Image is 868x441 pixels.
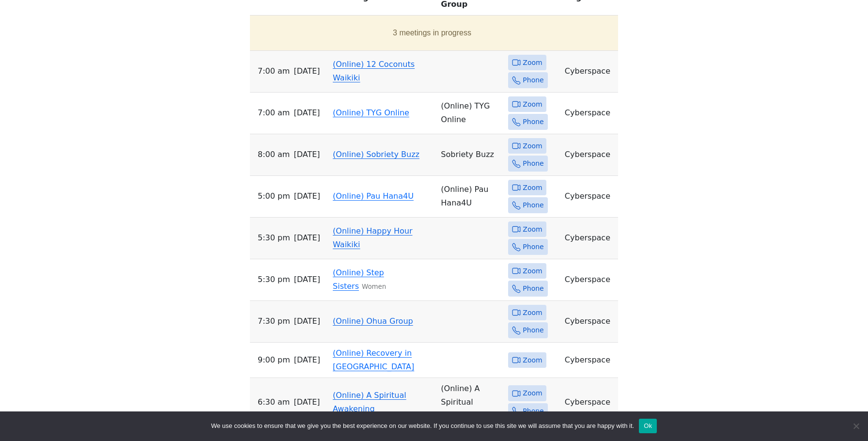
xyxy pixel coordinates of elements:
span: No [851,421,861,431]
span: [DATE] [294,64,320,78]
td: Cyberspace [561,134,618,176]
button: Ok [639,419,657,433]
a: (Online) Sobriety Buzz [333,150,419,159]
span: We use cookies to ensure that we give you the best experience on our website. If you continue to ... [211,421,634,431]
a: (Online) A Spiritual Awakening [333,391,406,413]
span: Phone [523,199,543,211]
td: Cyberspace [561,93,618,134]
span: Phone [523,241,543,253]
span: [DATE] [294,353,320,367]
small: Women [362,283,386,290]
span: [DATE] [294,189,320,203]
td: (Online) TYG Online [437,93,504,134]
td: Cyberspace [561,343,618,378]
span: 7:00 AM [258,106,290,120]
span: [DATE] [294,148,320,161]
span: [DATE] [294,273,320,286]
a: (Online) Happy Hour Waikiki [333,226,412,249]
a: (Online) Pau Hana4U [333,191,414,201]
a: (Online) Step Sisters [333,268,384,291]
a: (Online) Ohua Group [333,316,413,326]
span: Phone [523,283,543,295]
span: 8:00 AM [258,148,290,161]
span: Zoom [523,182,542,194]
span: 5:30 PM [258,231,290,245]
span: 9:00 PM [258,353,290,367]
span: [DATE] [294,106,320,120]
span: Phone [523,74,543,86]
td: (Online) A Spiritual Awakening [437,378,504,427]
span: Zoom [523,98,542,110]
td: Sobriety Buzz [437,134,504,176]
span: Zoom [523,223,542,236]
span: 5:00 PM [258,189,290,203]
td: Cyberspace [561,51,618,93]
td: Cyberspace [561,259,618,301]
td: (Online) Pau Hana4U [437,176,504,218]
a: (Online) Recovery in [GEOGRAPHIC_DATA] [333,348,414,371]
span: [DATE] [294,315,320,328]
span: Zoom [523,387,542,399]
span: [DATE] [294,395,320,409]
span: Zoom [523,57,542,69]
span: Zoom [523,307,542,319]
span: Phone [523,157,543,170]
td: Cyberspace [561,301,618,343]
span: Zoom [523,354,542,366]
button: 3 meetings in progress [254,19,610,47]
span: Phone [523,116,543,128]
span: 7:30 PM [258,315,290,328]
td: Cyberspace [561,378,618,427]
span: [DATE] [294,231,320,245]
span: Zoom [523,265,542,277]
span: 7:00 AM [258,64,290,78]
a: (Online) TYG Online [333,108,409,117]
span: Zoom [523,140,542,152]
span: Phone [523,405,543,417]
span: 5:30 PM [258,273,290,286]
td: Cyberspace [561,176,618,218]
span: 6:30 AM [258,395,290,409]
span: Phone [523,324,543,336]
a: (Online) 12 Coconuts Waikiki [333,60,415,82]
td: Cyberspace [561,218,618,259]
